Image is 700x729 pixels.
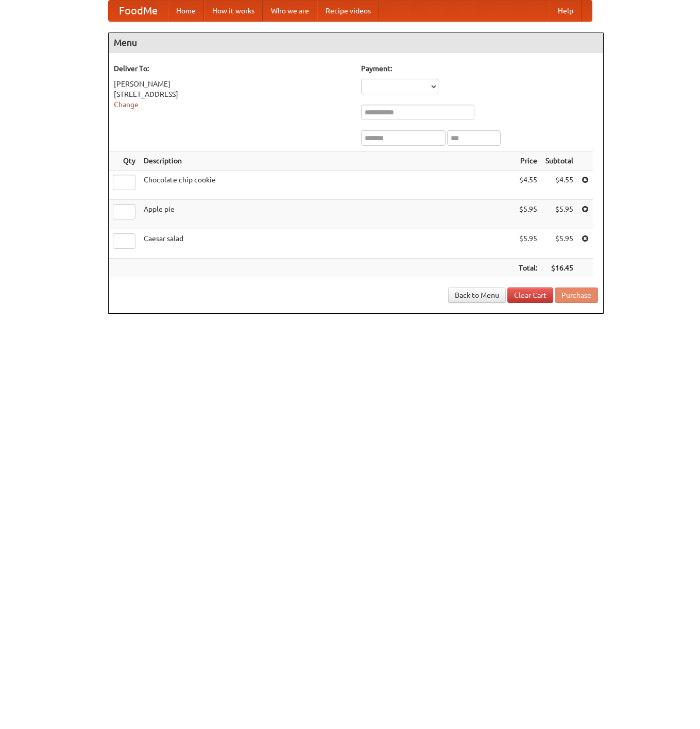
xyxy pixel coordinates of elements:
[109,151,140,171] th: Qty
[114,79,351,89] div: [PERSON_NAME]
[361,63,598,74] h5: Payment:
[541,259,577,278] th: $16.45
[140,229,515,259] td: Caesar salad
[114,89,351,99] div: [STREET_ADDRESS]
[541,200,577,229] td: $5.95
[204,1,263,21] a: How it works
[515,151,541,171] th: Price
[541,151,577,171] th: Subtotal
[507,287,553,303] a: Clear Cart
[140,171,515,200] td: Chocolate chip cookie
[140,200,515,229] td: Apple pie
[109,32,603,53] h4: Menu
[541,171,577,200] td: $4.55
[168,1,204,21] a: Home
[550,1,582,21] a: Help
[114,63,351,74] h5: Deliver To:
[515,171,541,200] td: $4.55
[515,200,541,229] td: $5.95
[263,1,317,21] a: Who we are
[109,1,168,21] a: FoodMe
[140,151,515,171] th: Description
[448,287,506,303] a: Back to Menu
[114,100,139,109] a: Change
[515,229,541,259] td: $5.95
[555,287,598,303] button: Purchase
[515,259,541,278] th: Total:
[317,1,379,21] a: Recipe videos
[541,229,577,259] td: $5.95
